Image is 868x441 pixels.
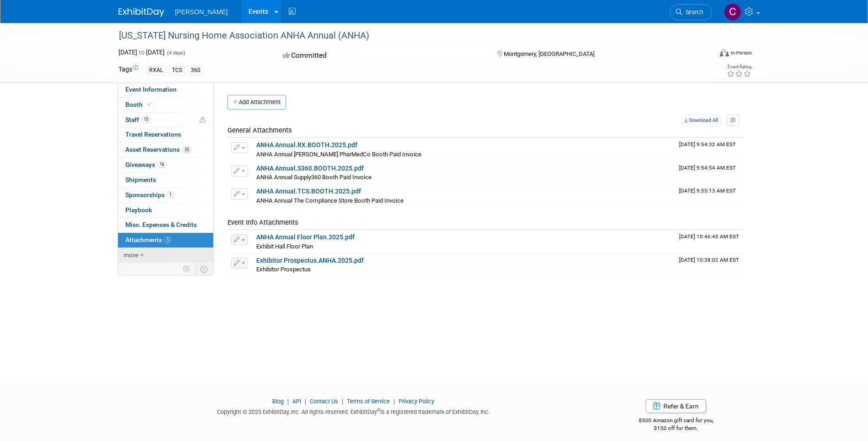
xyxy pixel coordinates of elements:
[679,165,736,171] span: Upload Timestamp
[679,257,739,263] span: Upload Timestamp
[675,138,743,161] td: Upload Timestamp
[116,28,698,44] div: [US_STATE] Nursing Home Association ANHA Annual (ANHA)
[302,398,308,405] span: |
[118,233,213,248] a: Attachments5
[137,49,146,56] span: to
[119,49,165,56] span: [DATE] [DATE]
[256,266,311,273] span: Exhibitor Prospectus
[125,176,156,183] span: Shipments
[280,48,482,64] div: Committed
[675,254,743,276] td: Upload Timestamp
[199,116,206,124] span: Potential Scheduling Conflict -- at least one attendee is tagged in another overlapping event.
[391,398,397,405] span: |
[340,398,345,405] span: |
[256,141,357,149] a: ANHA Annual.RX.BOOTH.2025.pdf
[602,424,750,432] div: $150 off for them.
[179,263,195,275] td: Personalize Event Tab Strip
[675,184,743,207] td: Upload Timestamp
[724,3,741,21] img: Cole Stewart
[118,203,213,218] a: Playbook
[256,233,355,241] a: ANHA Annual Floor Plan.2025.pdf
[727,65,751,69] div: Event Rating
[256,151,421,158] span: ANHA Annual [PERSON_NAME] PharMedCo Booth Paid Invoice
[670,4,712,20] a: Search
[125,131,181,138] span: Travel Reservations
[194,263,213,275] td: Toggle Event Tabs
[119,406,589,416] div: Copyright © 2025 ExhibitDay, Inc. All rights reserved. ExhibitDay is a registered trademark of Ex...
[125,221,197,228] span: Misc. Expenses & Credits
[730,50,752,56] div: In-Person
[118,173,213,187] a: Shipments
[125,236,171,243] span: Attachments
[188,66,203,75] div: 360
[125,191,174,198] span: Sponsorships
[682,9,703,16] span: Search
[679,187,736,194] span: Upload Timestamp
[310,398,338,405] a: Contact Us
[118,218,213,232] a: Misc. Expenses & Credits
[157,161,167,168] span: 16
[118,83,213,97] a: Event Information
[118,188,213,203] a: Sponsorships1
[141,116,151,123] span: 15
[681,114,721,127] a: Download All
[167,191,174,198] span: 1
[169,66,185,75] div: TCS
[125,116,151,123] span: Staff
[256,187,361,195] a: ANHA Annual.TCS.BOOTH.2025.pdf
[256,165,364,172] a: ANHA Annual.S360.BOOTH.2025.pdf
[675,161,743,184] td: Upload Timestamp
[227,218,298,226] span: Event Info Attachments
[125,86,177,93] span: Event Information
[124,251,138,259] span: more
[118,143,213,157] a: Asset Reservations35
[399,398,434,405] a: Privacy Policy
[227,126,292,134] span: General Attachments
[125,206,152,214] span: Playbook
[166,50,185,56] span: (4 days)
[675,230,743,253] td: Upload Timestamp
[147,102,151,107] i: Booth reservation complete
[118,98,213,112] a: Booth
[347,398,390,405] a: Terms of Service
[256,174,372,181] span: ANHA Annual Supply360 Booth Paid Invoice
[658,48,752,61] div: Event Format
[119,8,164,17] img: ExhibitDay
[119,65,138,75] td: Tags
[118,127,213,142] a: Travel Reservations
[285,398,291,405] span: |
[292,398,301,405] a: API
[182,146,191,153] span: 35
[125,146,191,153] span: Asset Reservations
[164,237,171,243] span: 5
[602,411,750,432] div: $500 Amazon gift card for you,
[256,197,404,204] span: ANHA Annual The Compliance Store Booth Paid Invoice
[679,141,736,148] span: Upload Timestamp
[646,399,706,413] a: Refer & Earn
[118,113,213,127] a: Staff15
[377,408,380,413] sup: ®
[125,161,167,168] span: Giveaways
[504,50,594,57] span: Montgomery, [GEOGRAPHIC_DATA]
[118,158,213,172] a: Giveaways16
[118,248,213,263] a: more
[256,257,364,264] a: Exhibitor Prospectus.ANHA.2025.pdf
[125,101,153,108] span: Booth
[272,398,284,405] a: Blog
[146,66,166,75] div: RXAL
[256,243,313,250] span: Exhibit Hall Floor Plan
[175,8,228,16] span: [PERSON_NAME]
[720,49,729,56] img: Format-Inperson.png
[227,95,286,110] button: Add Attachment
[679,233,739,240] span: Upload Timestamp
